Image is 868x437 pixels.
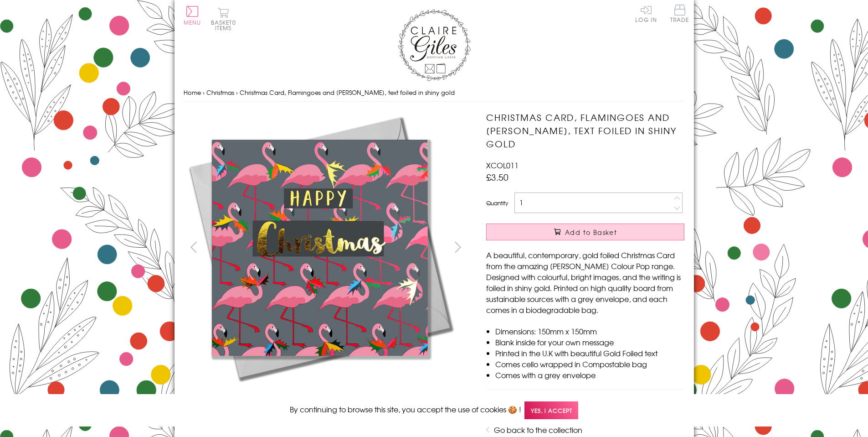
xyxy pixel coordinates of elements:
[398,9,471,81] img: Claire Giles Greetings Cards
[486,250,684,315] p: A beautiful, contemporary, gold foiled Christmas Card from the amazing [PERSON_NAME] Colour Pop r...
[565,228,617,237] span: Add to Basket
[670,5,689,22] span: Trade
[215,18,236,32] span: 0 items
[184,6,201,25] button: Menu
[183,111,457,385] img: Christmas Card, Flamingoes and Holly, text foiled in shiny gold
[206,88,234,97] a: Christmas
[495,369,684,380] li: Comes with a grey envelope
[635,5,657,22] a: Log In
[495,326,684,337] li: Dimensions: 150mm x 150mm
[447,237,468,257] button: next
[486,199,508,207] label: Quantity
[524,401,578,419] span: Yes, I accept
[184,83,685,102] nav: breadcrumbs
[184,237,204,257] button: prev
[236,88,238,97] span: ›
[495,359,684,369] li: Comes cello wrapped in Compostable bag
[486,171,508,183] span: £3.50
[184,18,201,26] span: Menu
[486,160,519,171] span: XCOL011
[486,111,684,150] h1: Christmas Card, Flamingoes and [PERSON_NAME], text foiled in shiny gold
[240,88,455,97] span: Christmas Card, Flamingoes and [PERSON_NAME], text foiled in shiny gold
[495,348,684,359] li: Printed in the U.K with beautiful Gold Foiled text
[494,424,582,435] a: Go back to the collection
[670,5,689,24] a: Trade
[184,88,201,97] a: Home
[203,88,205,97] span: ›
[211,7,236,31] button: Basket0 items
[495,337,684,348] li: Blank inside for your own message
[486,224,684,240] button: Add to Basket
[468,111,741,385] img: Christmas Card, Flamingoes and Holly, text foiled in shiny gold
